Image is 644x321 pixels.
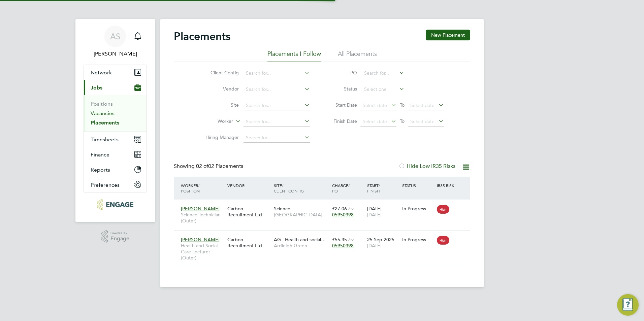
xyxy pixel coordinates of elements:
[181,183,200,193] span: / Position
[200,134,239,140] label: Hiring Manager
[226,202,272,221] div: Carbon Recruitment Ltd
[362,69,405,78] input: Search for...
[91,119,119,126] a: Placements
[327,70,357,76] label: PO
[274,237,326,243] span: AG - Health and social…
[91,151,109,158] span: Finance
[365,202,400,221] div: [DATE]
[91,69,112,76] span: Network
[363,102,387,108] span: Select date
[84,199,147,210] a: Go to home page
[244,69,310,78] input: Search for...
[226,179,272,191] div: Vendor
[84,26,147,58] a: AS[PERSON_NAME]
[244,117,310,127] input: Search for...
[91,167,110,173] span: Reports
[174,30,230,43] h2: Placements
[91,136,119,143] span: Timesheets
[84,95,147,132] div: Jobs
[110,32,120,41] span: AS
[274,206,290,212] span: Science
[181,206,220,212] span: [PERSON_NAME]
[437,205,449,214] span: High
[244,85,310,94] input: Search for...
[398,117,407,126] span: To
[362,85,405,94] input: Select one
[84,80,147,95] button: Jobs
[110,230,129,236] span: Powered by
[101,230,130,243] a: Powered byEngage
[426,30,470,40] button: New Placement
[179,202,470,208] a: [PERSON_NAME]Science Technician (Outer)Carbon Recruitment LtdScience[GEOGRAPHIC_DATA]£27.06 / hr0...
[617,294,639,316] button: Engage Resource Center
[402,206,434,212] div: In Progress
[174,163,245,170] div: Showing
[367,243,382,249] span: [DATE]
[327,86,357,92] label: Status
[97,199,133,210] img: carbonrecruitment-logo-retina.png
[181,212,224,224] span: Science Technician (Outer)
[272,179,330,197] div: Site
[196,163,243,170] span: 02 Placements
[332,183,350,193] span: / PO
[244,133,310,143] input: Search for...
[332,206,347,212] span: £27.06
[398,163,455,170] label: Hide Low IR35 Risks
[84,147,147,162] button: Finance
[348,237,354,242] span: / hr
[437,236,449,245] span: High
[226,233,272,252] div: Carbon Recruitment Ltd
[367,183,380,193] span: / Finish
[84,132,147,147] button: Timesheets
[200,86,239,92] label: Vendor
[330,179,365,197] div: Charge
[332,243,354,249] span: 05950398
[84,177,147,192] button: Preferences
[200,70,239,76] label: Client Config
[84,65,147,80] button: Network
[179,233,470,239] a: [PERSON_NAME]Health and Social Care Lecturer (Outer)Carbon Recruitment LtdAG - Health and social…...
[402,237,434,243] div: In Progress
[194,118,233,125] label: Worker
[367,212,382,218] span: [DATE]
[244,101,310,110] input: Search for...
[91,101,113,107] a: Positions
[91,110,115,116] a: Vacancies
[332,212,354,218] span: 05950398
[348,206,354,211] span: / hr
[400,179,436,191] div: Status
[91,182,120,188] span: Preferences
[274,243,329,249] span: Ardleigh Green
[338,50,377,62] li: All Placements
[181,237,220,243] span: [PERSON_NAME]
[91,84,102,91] span: Jobs
[274,212,329,218] span: [GEOGRAPHIC_DATA]
[365,233,400,252] div: 25 Sep 2025
[435,179,458,191] div: IR35 Risk
[410,118,434,124] span: Select date
[84,162,147,177] button: Reports
[84,50,147,58] span: Avais Sabir
[365,179,400,197] div: Start
[327,118,357,124] label: Finish Date
[196,163,208,170] span: 02 of
[327,102,357,108] label: Start Date
[110,236,129,242] span: Engage
[410,102,434,108] span: Select date
[267,50,321,62] li: Placements I Follow
[179,179,226,197] div: Worker
[181,243,224,261] span: Health and Social Care Lecturer (Outer)
[200,102,239,108] label: Site
[274,183,304,193] span: / Client Config
[363,118,387,124] span: Select date
[332,237,347,243] span: £55.35
[75,19,155,222] nav: Main navigation
[398,101,407,109] span: To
